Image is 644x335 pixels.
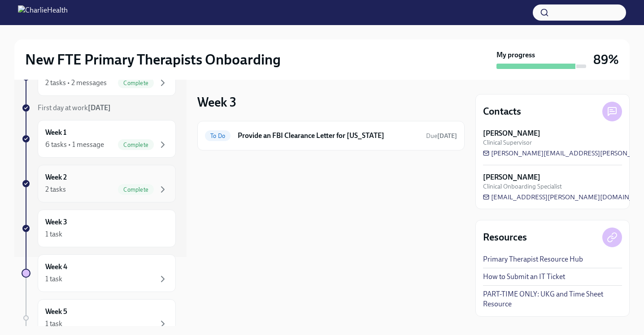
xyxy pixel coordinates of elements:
[593,52,619,68] h3: 89%
[483,231,527,244] h4: Resources
[118,142,154,148] span: Complete
[483,138,532,147] span: Clinical Supervisor
[118,186,154,193] span: Complete
[238,131,419,141] h6: Provide an FBI Clearance Letter for [US_STATE]
[88,103,111,112] strong: [DATE]
[45,262,67,272] h6: Week 4
[426,132,457,140] span: Due
[483,289,622,309] a: PART-TIME ONLY: UKG and Time Sheet Resource
[25,51,281,69] h2: New FTE Primary Therapists Onboarding
[45,140,104,150] div: 6 tasks • 1 message
[483,129,540,138] strong: [PERSON_NAME]
[45,307,67,317] h6: Week 5
[483,105,521,118] h4: Contacts
[45,185,66,194] div: 2 tasks
[437,132,457,140] strong: [DATE]
[45,229,62,239] div: 1 task
[205,133,231,139] span: To Do
[22,120,176,158] a: Week 16 tasks • 1 messageComplete
[197,94,236,110] h3: Week 3
[45,217,67,227] h6: Week 3
[38,103,111,112] span: First day at work
[496,50,535,60] strong: My progress
[483,182,562,191] span: Clinical Onboarding Specialist
[45,128,66,137] h6: Week 1
[22,254,176,292] a: Week 41 task
[483,272,565,282] a: How to Submit an IT Ticket
[18,5,68,20] img: CharlieHealth
[45,78,107,88] div: 2 tasks • 2 messages
[118,80,154,86] span: Complete
[22,210,176,247] a: Week 31 task
[426,132,457,140] span: October 16th, 2025 10:00
[22,165,176,202] a: Week 22 tasksComplete
[22,103,176,113] a: First day at work[DATE]
[45,319,62,329] div: 1 task
[45,172,67,182] h6: Week 2
[483,254,583,264] a: Primary Therapist Resource Hub
[45,274,62,284] div: 1 task
[205,129,457,143] a: To DoProvide an FBI Clearance Letter for [US_STATE]Due[DATE]
[483,172,540,182] strong: [PERSON_NAME]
